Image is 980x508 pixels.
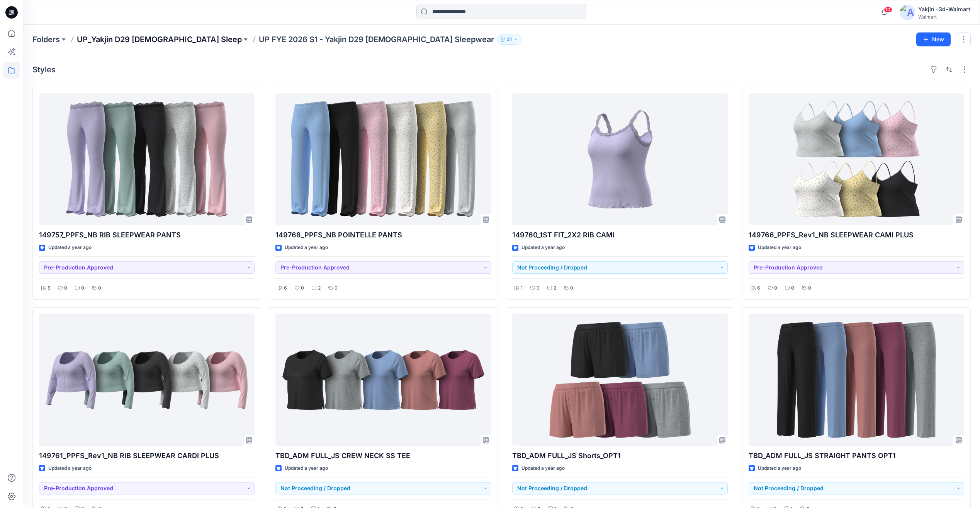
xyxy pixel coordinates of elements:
[570,284,573,292] p: 0
[916,32,951,46] button: New
[537,284,540,292] p: 0
[521,284,523,292] p: 1
[512,314,728,446] a: TBD_ADM FULL_JS Shorts_OPT1
[275,450,491,461] p: TBD_ADM FULL_JS CREW NECK SS TEE
[512,450,728,461] p: TBD_ADM FULL_JS Shorts_OPT1
[81,284,84,292] p: 0
[808,284,811,292] p: 0
[749,450,964,461] p: TBD_ADM FULL_JS STRAIGHT PANTS OPT1
[758,464,801,472] p: Updated a year ago
[39,93,255,225] a: 149757_PPFS_NB RIB SLEEPWEAR PANTS
[275,230,491,240] p: 149768_PPFS_NB POINTELLE PANTS
[791,284,794,292] p: 0
[521,464,565,472] p: Updated a year ago
[749,314,964,446] a: TBD_ADM FULL_JS STRAIGHT PANTS OPT1
[39,230,255,240] p: 149757_PPFS_NB RIB SLEEPWEAR PANTS
[275,93,491,225] a: 149768_PPFS_NB POINTELLE PANTS
[301,284,304,292] p: 0
[48,464,92,472] p: Updated a year ago
[774,284,777,292] p: 0
[39,314,255,446] a: 149761_PPFS_Rev1_NB RIB SLEEPWEAR CARDI PLUS
[39,450,255,461] p: 149761_PPFS_Rev1_NB RIB SLEEPWEAR CARDI PLUS
[32,34,60,45] a: Folders
[48,284,50,292] p: 5
[285,464,328,472] p: Updated a year ago
[497,34,521,45] button: 31
[900,5,915,20] img: avatar
[757,284,760,292] p: 6
[48,244,92,252] p: Updated a year ago
[918,5,970,14] div: Yakjin -3d-Walmart
[512,93,728,225] a: 149760_1ST FIT_2X2 RIB CAMI
[32,65,56,74] h4: Styles
[884,7,892,13] span: 10
[318,284,321,292] p: 2
[77,34,242,45] a: UP_Yakjin D29 [DEMOGRAPHIC_DATA] Sleep
[918,14,970,20] div: Walmart
[259,34,494,45] p: UP FYE 2026 S1 - Yakjin D29 [DEMOGRAPHIC_DATA] Sleepwear
[749,93,964,225] a: 149766_PPFS_Rev1_NB SLEEPWEAR CAMI PLUS
[335,284,338,292] p: 0
[512,230,728,240] p: 149760_1ST FIT_2X2 RIB CAMI
[98,284,101,292] p: 0
[284,284,287,292] p: 6
[507,35,512,44] p: 31
[285,244,328,252] p: Updated a year ago
[749,230,964,240] p: 149766_PPFS_Rev1_NB SLEEPWEAR CAMI PLUS
[275,314,491,446] a: TBD_ADM FULL_JS CREW NECK SS TEE
[758,244,801,252] p: Updated a year ago
[521,244,565,252] p: Updated a year ago
[554,284,556,292] p: 2
[64,284,67,292] p: 0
